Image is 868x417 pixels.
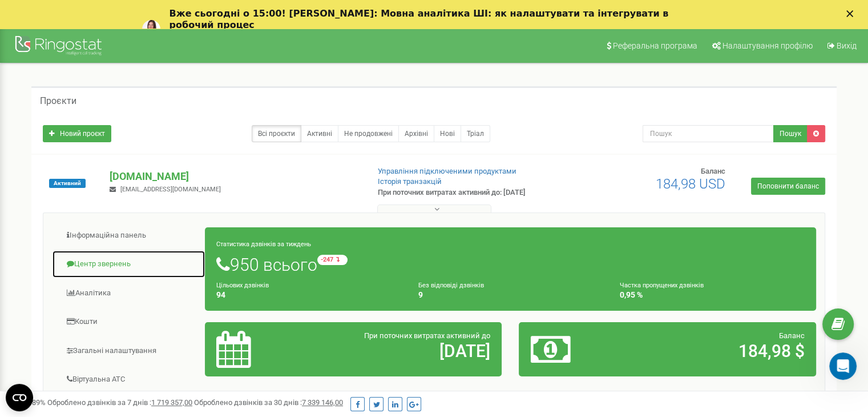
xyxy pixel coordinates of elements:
a: Реферальна програма [599,29,703,63]
p: При поточних витратах активний до: [DATE] [378,187,560,198]
span: Активний [49,179,86,188]
a: Архівні [398,125,434,142]
a: Управління підключеними продуктами [378,167,516,175]
a: Центр звернень [52,250,205,278]
span: [EMAIL_ADDRESS][DOMAIN_NAME] [120,186,221,193]
small: Цільових дзвінків [216,282,269,289]
a: Кошти [52,308,205,336]
img: Profile image for Yuliia [142,20,160,38]
div: Закрыть [846,10,858,17]
h2: 184,98 $ [628,342,805,360]
a: Тріал [461,125,490,142]
span: Реферальна програма [613,41,697,50]
a: Аналiтика [52,279,205,307]
span: Оброблено дзвінків за 7 днів : [47,398,192,407]
h4: 0,95 % [620,291,805,299]
a: Віртуальна АТС [52,366,205,394]
a: Нові [434,125,461,142]
a: Поповнити баланс [751,178,825,195]
a: Налаштування профілю [705,29,818,63]
u: 1 719 357,00 [151,398,192,407]
h5: Проєкти [40,96,76,106]
small: Без відповіді дзвінків [418,282,484,289]
button: Open CMP widget [6,384,33,411]
a: Всі проєкти [252,125,301,142]
a: Активні [301,125,338,142]
small: -247 [317,255,348,265]
h1: 950 всього [216,255,805,274]
span: 184,98 USD [656,176,725,192]
button: Пошук [773,125,808,142]
a: Не продовжені [338,125,399,142]
input: Пошук [643,125,774,142]
small: Частка пропущених дзвінків [620,282,704,289]
a: Вихід [820,29,862,63]
h4: 94 [216,291,401,299]
small: Статистика дзвінків за тиждень [216,240,311,248]
u: 7 339 146,00 [302,398,343,407]
span: Баланс [701,167,725,175]
span: Налаштування профілю [722,41,813,50]
a: Інформаційна панель [52,222,205,250]
a: Новий проєкт [43,125,111,142]
h2: [DATE] [313,342,490,360]
span: Вихід [837,41,857,50]
b: Вже сьогодні о 15:00! [PERSON_NAME]: Мовна аналітика ШІ: як налаштувати та інтегрувати в робочий ... [169,8,669,30]
a: Історія транзакцій [378,177,442,186]
span: При поточних витратах активний до [364,331,490,340]
iframe: Intercom live chat [829,352,857,380]
span: Баланс [779,331,805,340]
a: Загальні налаштування [52,337,205,365]
p: [DOMAIN_NAME] [110,169,359,184]
h4: 9 [418,291,603,299]
span: Оброблено дзвінків за 30 днів : [194,398,343,407]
